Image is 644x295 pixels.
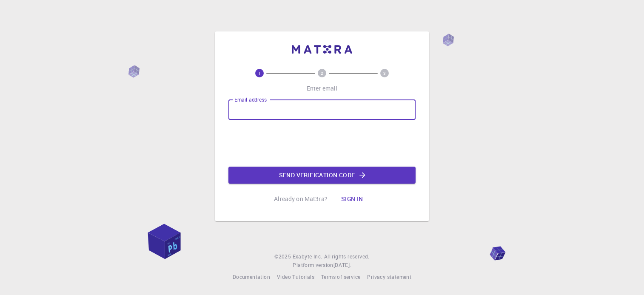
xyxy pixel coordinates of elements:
text: 2 [321,70,323,76]
a: Video Tutorials [277,273,314,281]
span: Terms of service [321,273,360,280]
text: 3 [383,70,386,76]
button: Send verification code [228,167,416,184]
button: Sign in [334,190,370,207]
span: Documentation [233,273,270,280]
a: Documentation [233,273,270,281]
p: Already on Mat3ra? [274,195,328,203]
span: Video Tutorials [277,273,314,280]
span: [DATE] . [333,261,351,268]
a: Exabyte Inc. [293,252,322,261]
label: Email address [234,96,267,103]
a: Privacy statement [367,273,411,281]
text: 1 [258,70,261,76]
a: Terms of service [321,273,360,281]
span: All rights reserved. [324,252,370,261]
span: Exabyte Inc. [293,253,322,260]
span: Platform version [293,261,333,269]
a: [DATE]. [333,261,351,269]
span: Privacy statement [367,273,411,280]
p: Enter email [307,84,338,93]
span: © 2025 [274,252,292,261]
iframe: reCAPTCHA [257,127,387,160]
